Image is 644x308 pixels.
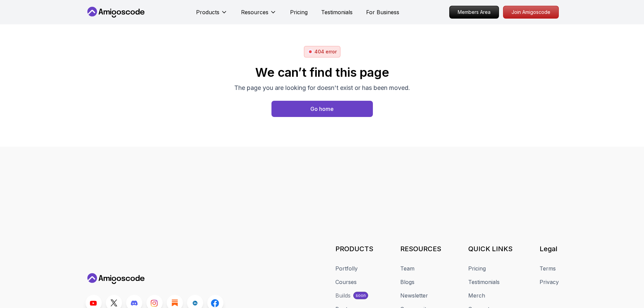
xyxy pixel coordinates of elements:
[540,278,559,286] a: Privacy
[321,8,353,16] a: Testimonials
[196,8,219,16] p: Products
[450,6,499,18] p: Members Area
[468,291,485,300] a: Merch
[468,278,500,286] a: Testimonials
[314,48,337,55] p: 404 error
[234,83,410,93] p: The page you are looking for doesn't exist or has been moved.
[241,8,268,16] p: Resources
[503,6,558,18] p: Join Amigoscode
[366,8,399,16] a: For Business
[310,105,334,113] div: Go home
[335,291,351,300] div: Builds
[335,244,373,254] h3: PRODUCTS
[400,278,414,286] a: Blogs
[400,264,414,273] a: Team
[449,6,499,19] a: Members Area
[468,244,512,254] h3: QUICK LINKS
[271,101,373,117] button: Go home
[540,244,559,254] h3: Legal
[335,278,357,286] a: Courses
[400,244,441,254] h3: RESOURCES
[356,293,366,298] p: soon
[400,291,428,300] a: Newsletter
[468,264,486,273] a: Pricing
[335,264,358,273] a: Portfolly
[503,6,559,19] a: Join Amigoscode
[271,101,373,117] a: Home page
[196,8,228,22] button: Products
[540,264,556,273] a: Terms
[234,66,410,79] h2: We can’t find this page
[241,8,277,22] button: Resources
[290,8,308,16] a: Pricing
